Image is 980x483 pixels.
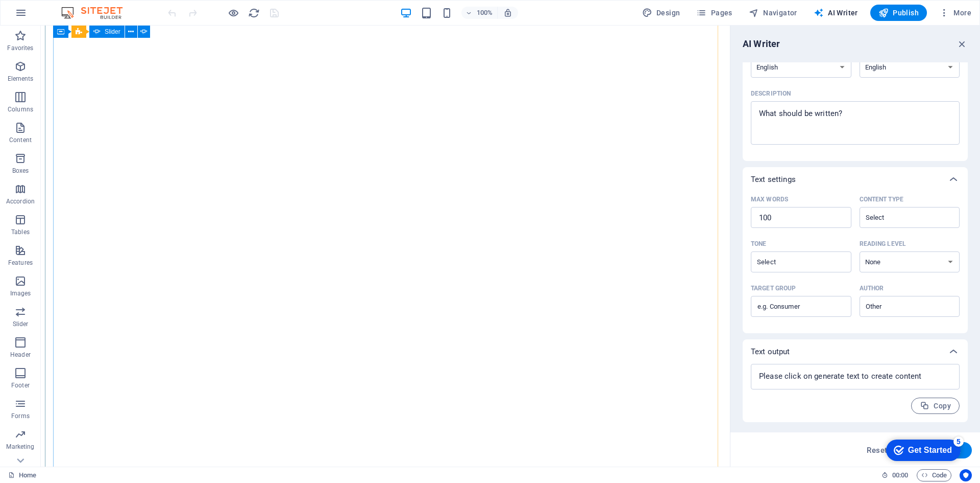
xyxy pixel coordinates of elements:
input: Content typeClear [863,210,940,225]
span: Reset [867,446,887,454]
button: 100% [461,7,498,19]
button: More [935,5,975,21]
button: AI Writer [810,5,862,21]
textarea: Description [756,106,954,140]
button: reload [248,7,260,19]
span: More [939,8,971,18]
div: Get Started 5 items remaining, 0% complete [8,5,83,27]
button: Click here to leave preview mode and continue editing [227,7,239,19]
div: Text output [743,339,968,364]
p: Tone [751,240,766,248]
img: Editor Logo [59,7,135,19]
p: Description [751,89,791,98]
p: Author [860,284,884,292]
span: : [899,471,901,479]
p: Target group [751,284,796,292]
select: Input language [751,57,851,78]
div: Text settings [743,167,968,192]
i: On resize automatically adjust zoom level to fit chosen device. [503,8,512,17]
span: 00 00 [892,469,908,481]
p: Max words [751,195,788,203]
div: 5 [76,2,86,12]
i: Reload page [248,7,260,19]
span: Design [642,8,680,18]
h6: 100% [477,7,493,19]
div: Get Started [30,11,74,20]
p: Footer [11,381,30,389]
button: Pages [692,5,736,21]
input: Max words [751,208,851,228]
p: Text settings [751,174,796,185]
p: Features [8,259,33,267]
h6: AI Writer [743,38,780,50]
span: Copy [920,401,951,411]
input: Target group [751,298,851,315]
button: Publish [870,5,927,21]
p: Reading level [860,240,906,248]
p: Text output [751,347,790,357]
p: Content [9,136,32,144]
p: Content type [860,195,903,203]
a: Click to cancel selection. Double-click to open Pages [8,469,36,481]
span: Publish [878,8,919,18]
p: Forms [11,412,30,420]
span: Navigator [749,8,797,18]
p: Slider [13,320,29,328]
p: Elements [8,75,34,83]
div: Text settings [743,192,968,333]
button: Design [638,5,684,21]
input: ToneClear [754,255,831,269]
span: Slider [105,29,120,35]
p: Columns [8,105,33,113]
select: Reading level [860,251,960,272]
p: Boxes [12,167,29,175]
p: Favorites [7,44,33,52]
p: Accordion [6,197,35,205]
button: Code [917,469,951,481]
p: Tables [11,228,30,236]
div: Text output [743,364,968,422]
span: Code [921,469,947,481]
select: Output language [860,57,960,78]
p: Marketing [6,443,34,451]
p: Header [10,351,31,359]
input: AuthorClear [863,299,940,314]
button: Copy [911,398,960,414]
div: Design (Ctrl+Alt+Y) [638,5,684,21]
button: Usercentrics [960,469,972,481]
h6: Session time [881,469,909,481]
span: AI Writer [814,8,858,18]
button: Navigator [745,5,801,21]
p: Images [10,289,31,297]
button: Reset [861,442,893,458]
span: Pages [696,8,732,18]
